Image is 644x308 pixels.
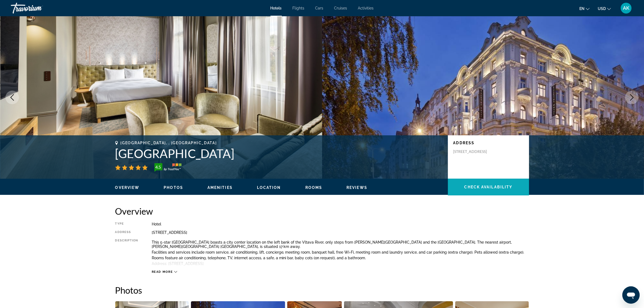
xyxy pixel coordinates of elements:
button: Reviews [346,185,367,190]
button: Previous image [5,91,19,104]
span: Check Availability [464,185,513,189]
span: en [579,6,584,11]
button: Location [257,185,281,190]
iframe: Button to launch messaging window [622,286,640,304]
div: Hotel [152,222,529,226]
img: trustyou-badge-hor.svg [154,163,181,172]
span: Read more [152,270,173,274]
span: [GEOGRAPHIC_DATA], , [GEOGRAPHIC_DATA] [121,141,217,145]
a: Travorium [11,1,65,15]
h2: Photos [115,285,529,296]
div: [STREET_ADDRESS] [152,230,529,235]
p: [STREET_ADDRESS] [453,149,497,154]
a: Activities [358,6,374,10]
p: This 5-star [GEOGRAPHIC_DATA] boasts a city center location on the left bank of the Vltava River,... [152,240,529,249]
p: Address [453,141,524,145]
button: Change language [579,5,590,12]
a: Cars [315,6,323,10]
span: AK [623,5,629,11]
button: Check Availability [448,179,529,195]
div: Address [115,230,138,235]
div: 4.5 [153,164,164,170]
a: Hotels [270,6,282,10]
span: USD [598,6,606,11]
p: Rooms feature air conditioning, telephone, TV, internet access, a safe, a mini bar, baby cots (on... [152,256,529,260]
button: Rooms [305,185,322,190]
button: Change currency [598,5,611,12]
button: Overview [115,185,140,190]
button: Next image [625,91,639,104]
div: Type [115,222,138,226]
h1: [GEOGRAPHIC_DATA] [115,146,442,160]
a: Cruises [334,6,347,10]
div: Description [115,239,138,267]
h2: Overview [115,206,529,217]
button: User Menu [619,2,633,14]
button: Photos [164,185,183,190]
button: Amenities [207,185,233,190]
a: Flights [293,6,305,10]
button: Read more [152,270,177,274]
p: Facilities and services include room service, air conditioning, lift, concierge, meeting room, ba... [152,250,529,254]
